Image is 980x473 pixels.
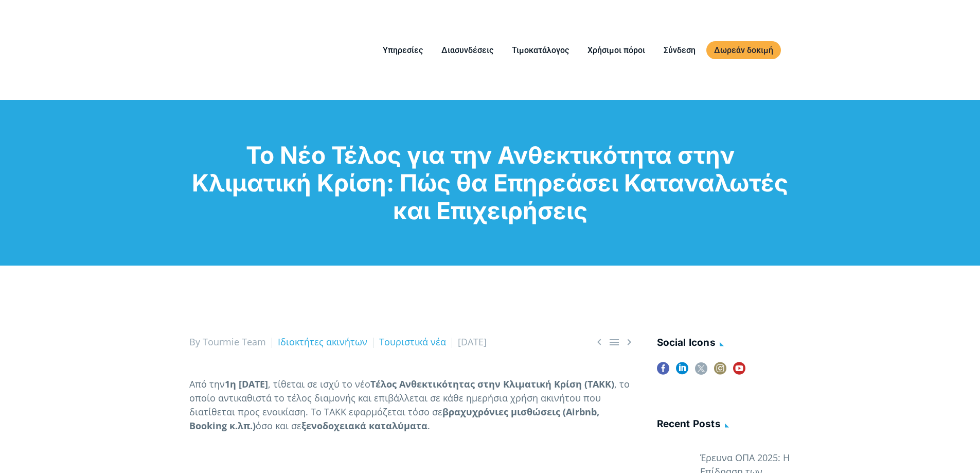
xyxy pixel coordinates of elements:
[695,362,707,381] a: twitter
[370,378,614,390] b: Τέλος Ανθεκτικότητας στην Κλιματική Κρίση (ΤΑΚΚ)
[189,336,266,348] span: By Tourmie Team
[657,362,669,381] a: facebook
[278,336,367,348] a: Ιδιοκτήτες ακινήτων
[623,336,635,348] span: Next post
[714,362,726,381] a: instagram
[189,141,791,224] h1: Το Νέο Τέλος για την Ανθεκτικότητα στην Κλιματική Κρίση: Πώς θα Επηρεάσει Καταναλωτές και Επιχειρ...
[623,336,635,348] a: 
[256,419,301,432] span: όσο και σε
[706,41,781,59] a: Δωρεάν δοκιμή
[434,44,501,57] a: Διασυνδέσεις
[379,336,446,348] a: Τουριστικά νέα
[268,378,370,390] span: , τίθεται σε ισχύ το νέο
[189,378,225,390] span: Από την
[733,362,745,381] a: youtube
[593,336,605,348] a: 
[458,336,487,348] span: [DATE]
[189,378,630,418] span: , το οποίο αντικαθιστά το τέλος διαμονής και επιβάλλεται σε κάθε ημερήσια χρήση ακινήτου που διατ...
[657,416,791,433] h4: Recent posts
[593,336,605,348] span: Previous post
[580,44,653,57] a: Χρήσιμοι πόροι
[225,378,268,390] b: 1η [DATE]
[608,336,620,348] a: 
[301,419,427,432] b: ξενοδοχειακά καταλύματα
[427,419,430,432] span: .
[676,362,688,381] a: linkedin
[504,44,577,57] a: Τιμοκατάλογος
[375,44,431,57] a: Υπηρεσίες
[657,335,791,352] h4: social icons
[656,44,703,57] a: Σύνδεση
